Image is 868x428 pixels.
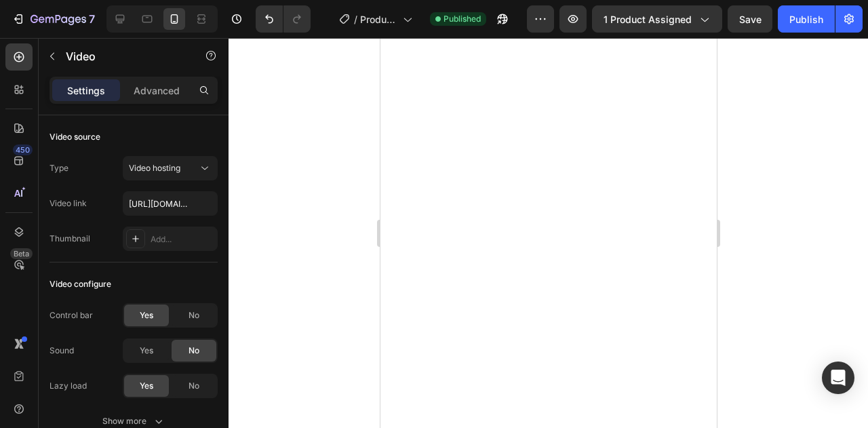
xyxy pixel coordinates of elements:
div: Beta [10,248,33,259]
div: Video link [50,197,87,210]
div: Sound [50,345,74,357]
p: Settings [67,83,105,98]
span: No [189,309,199,322]
p: Video [66,48,181,64]
div: 450 [13,144,33,155]
div: Add... [151,233,214,246]
p: 7 [89,11,95,27]
div: Undo/Redo [256,5,311,33]
span: No [189,380,199,392]
span: Yes [140,309,153,322]
span: / [354,12,357,26]
p: Advanced [134,83,180,98]
button: Video hosting [123,156,218,180]
span: Video hosting [129,163,180,173]
button: Publish [778,5,835,33]
div: Video source [50,131,100,143]
span: No [189,345,199,357]
div: Lazy load [50,380,87,392]
div: Show more [102,414,165,428]
span: Yes [140,345,153,357]
input: Insert video url here [123,191,218,216]
div: Control bar [50,309,93,322]
div: Thumbnail [50,233,90,245]
div: Video configure [50,278,111,290]
div: Type [50,162,68,174]
span: Save [739,14,762,25]
span: Product Page - [DATE] 15:35:48 [360,12,397,26]
iframe: Design area [380,38,717,428]
span: 1 product assigned [604,12,692,26]
button: 7 [5,5,101,33]
span: Published [443,13,481,25]
div: Publish [789,12,823,26]
div: Open Intercom Messenger [822,362,854,394]
button: Save [728,5,772,33]
button: 1 product assigned [592,5,722,33]
span: Yes [140,380,153,392]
